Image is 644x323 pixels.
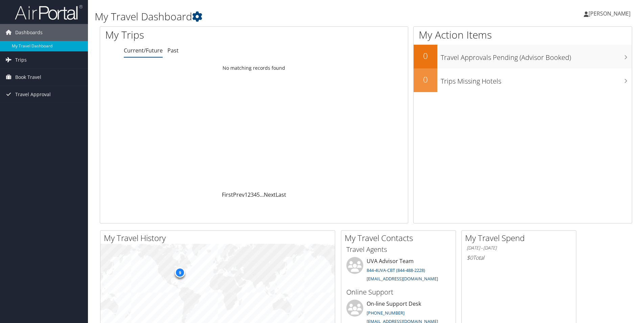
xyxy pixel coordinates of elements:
span: $0 [467,254,473,261]
a: [PERSON_NAME] [584,3,637,24]
h2: My Travel Contacts [345,232,456,244]
span: Trips [15,51,27,68]
li: UVA Advisor Team [343,257,454,285]
h2: 0 [414,74,437,85]
span: [PERSON_NAME] [589,10,630,17]
a: 3 [251,191,254,198]
a: 4 [254,191,257,198]
h2: My Travel History [104,232,335,244]
h6: Total [467,254,571,261]
a: 0Trips Missing Hotels [414,68,632,92]
span: Book Travel [15,69,41,86]
a: 5 [257,191,260,198]
a: 0Travel Approvals Pending (Advisor Booked) [414,45,632,68]
h2: My Travel Spend [465,232,576,244]
span: … [260,191,264,198]
span: Dashboards [15,24,43,41]
h1: My Action Items [414,28,632,42]
a: Current/Future [124,47,163,54]
h3: Trips Missing Hotels [441,73,632,86]
h6: [DATE] - [DATE] [467,245,571,251]
a: 844-4UVA-CBT (844-488-2228) [367,267,425,273]
h3: Online Support [346,287,451,297]
a: Last [276,191,286,198]
a: 1 [245,191,248,198]
a: 2 [248,191,251,198]
img: airportal-logo.png [15,4,83,20]
a: [EMAIL_ADDRESS][DOMAIN_NAME] [367,276,438,282]
a: First [222,191,233,198]
a: Past [167,47,179,54]
td: No matching records found [100,62,408,74]
a: Next [264,191,276,198]
h3: Travel Approvals Pending (Advisor Booked) [441,49,632,62]
h2: 0 [414,50,437,62]
h3: Travel Agents [346,245,451,254]
h1: My Travel Dashboard [95,9,456,24]
span: Travel Approval [15,86,51,103]
a: [PHONE_NUMBER] [367,310,405,316]
a: Prev [233,191,245,198]
h1: My Trips [105,28,275,42]
div: 9 [175,267,185,278]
